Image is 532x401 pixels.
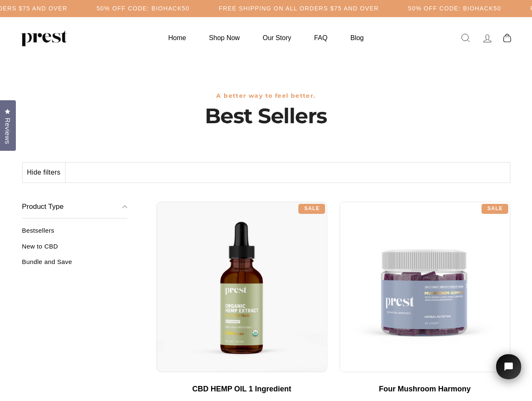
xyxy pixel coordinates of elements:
ul: Primary [158,30,374,46]
a: Home [158,30,197,46]
div: CBD HEMP OIL 1 Ingredient [165,385,319,394]
a: Bundle and Save [22,258,128,272]
button: Hide filters [23,162,66,183]
div: Sale [298,204,325,214]
img: PREST ORGANICS [21,30,67,46]
h1: Best Sellers [22,104,510,129]
button: Product Type [22,195,128,219]
h3: A better way to feel better. [22,92,510,99]
div: Sale [482,204,508,214]
div: Four Mushroom Harmony [348,385,502,394]
a: Bestsellers [22,227,128,241]
a: Blog [340,30,374,46]
a: Our Story [252,30,302,46]
a: FAQ [304,30,338,46]
h5: 50% OFF CODE: BIOHACK50 [96,5,189,12]
h5: 50% OFF CODE: BIOHACK50 [408,5,501,12]
span: Reviews [2,118,13,144]
a: New to CBD [22,243,128,256]
a: Shop Now [199,30,250,46]
h5: Free Shipping on all orders $75 and over [219,5,379,12]
iframe: Tidio Chat [485,343,532,401]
